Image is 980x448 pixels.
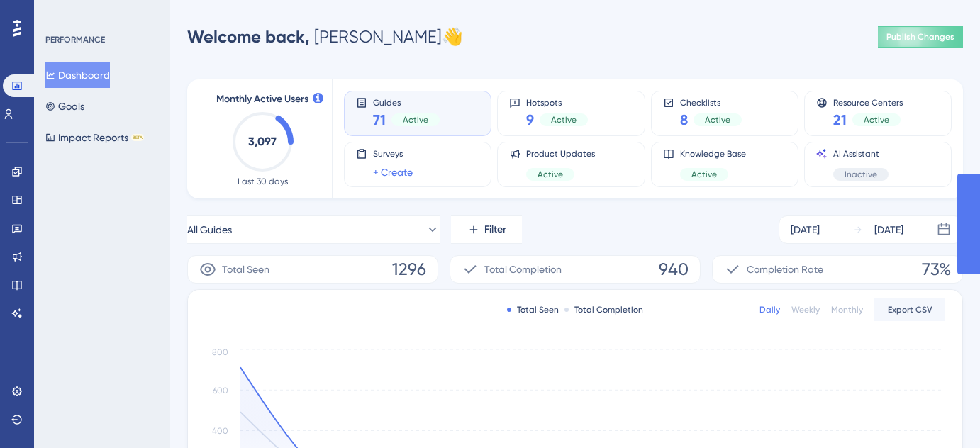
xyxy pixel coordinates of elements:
[833,97,903,107] span: Resource Centers
[888,304,932,315] span: Export CSV
[878,26,963,48] button: Publish Changes
[484,261,562,278] span: Total Completion
[373,110,386,130] span: 71
[187,26,310,47] span: Welcome back,
[759,304,780,315] div: Daily
[187,215,440,244] button: All Guides
[392,258,426,281] span: 1296
[526,148,595,159] span: Product Updates
[187,221,232,238] span: All Guides
[45,34,105,45] div: PERFORMANCE
[131,134,144,141] div: BETA
[484,221,506,238] span: Filter
[526,110,534,130] span: 9
[747,261,823,278] span: Completion Rate
[45,62,110,88] button: Dashboard
[680,97,742,107] span: Checklists
[538,169,563,180] span: Active
[564,304,643,315] div: Total Completion
[45,94,84,119] button: Goals
[922,258,951,281] span: 73%
[213,386,228,396] tspan: 600
[212,347,228,357] tspan: 800
[874,298,945,321] button: Export CSV
[451,215,522,244] button: Filter
[833,110,847,130] span: 21
[791,304,820,315] div: Weekly
[373,148,413,159] span: Surveys
[831,304,863,315] div: Monthly
[248,135,277,148] text: 3,097
[373,164,413,181] a: + Create
[886,31,954,43] span: Publish Changes
[874,221,903,238] div: [DATE]
[222,261,269,278] span: Total Seen
[920,392,963,435] iframe: UserGuiding AI Assistant Launcher
[791,221,820,238] div: [DATE]
[403,114,428,125] span: Active
[705,114,730,125] span: Active
[507,304,559,315] div: Total Seen
[551,114,577,125] span: Active
[526,97,588,107] span: Hotspots
[187,26,463,48] div: [PERSON_NAME] 👋
[833,148,889,159] span: AI Assistant
[691,169,717,180] span: Active
[45,125,144,150] button: Impact ReportsBETA
[238,176,288,187] span: Last 30 days
[680,110,688,130] span: 8
[845,169,877,180] span: Inactive
[680,148,746,159] span: Knowledge Base
[659,258,689,281] span: 940
[864,114,889,125] span: Active
[216,91,308,108] span: Monthly Active Users
[212,426,228,436] tspan: 400
[373,97,440,107] span: Guides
